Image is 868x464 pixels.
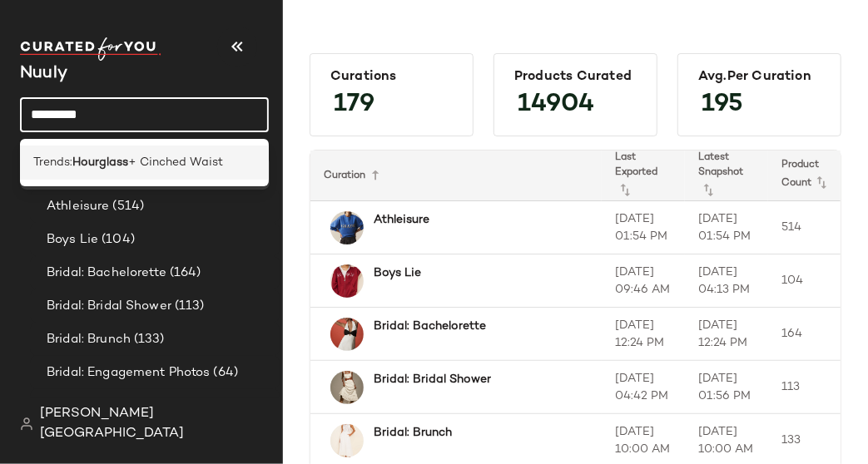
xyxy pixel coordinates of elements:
td: [DATE] 04:13 PM [685,254,768,308]
div: Curations [330,69,453,85]
th: Latest Snapshot [685,151,768,201]
span: (514) [109,197,144,216]
span: Bridal: Bachelorette [47,264,166,283]
td: 514 [768,201,851,254]
b: Bridal: Bachelorette [374,318,486,335]
td: 164 [768,308,851,361]
span: (64) [211,363,239,383]
td: [DATE] 01:54 PM [602,201,685,254]
b: Boys Lie [374,264,421,282]
td: [DATE] 09:46 AM [602,254,685,308]
span: Boys Lie [47,230,98,249]
span: Athleisure [47,197,109,216]
span: Current Company Name [20,65,67,82]
td: [DATE] 12:24 PM [602,308,685,361]
span: Bridal: Honeymoon [47,397,161,416]
td: [DATE] 01:56 PM [685,361,768,414]
td: [DATE] 04:42 PM [602,361,685,414]
span: (124) [161,397,194,416]
span: + Cinched Waist [128,154,223,171]
th: Last Exported [602,151,685,201]
td: [DATE] 12:24 PM [685,308,768,361]
span: Bridal: Brunch [47,330,131,349]
span: 14904 [501,75,611,135]
b: Bridal: Brunch [374,424,452,442]
b: Hourglass [72,154,128,171]
img: svg%3e [20,417,33,431]
span: (164) [166,264,201,283]
span: 179 [317,75,391,135]
span: (133) [131,330,165,349]
td: 113 [768,361,851,414]
td: 104 [768,254,851,308]
th: Curation [310,151,602,201]
span: Bridal: Engagement Photos [47,363,211,383]
th: Product Count [768,151,851,201]
div: Avg.per Curation [698,69,821,85]
div: Products Curated [514,69,637,85]
span: Bridal: Bridal Shower [47,297,171,316]
b: Athleisure [374,211,429,229]
span: (104) [98,230,135,249]
span: (113) [171,297,205,316]
img: cfy_white_logo.C9jOOHJF.svg [20,37,161,61]
b: Bridal: Bridal Shower [374,371,491,388]
span: 195 [685,75,760,135]
span: [PERSON_NAME][GEOGRAPHIC_DATA] [40,404,269,444]
span: Trends: [33,154,72,171]
td: [DATE] 01:54 PM [685,201,768,254]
